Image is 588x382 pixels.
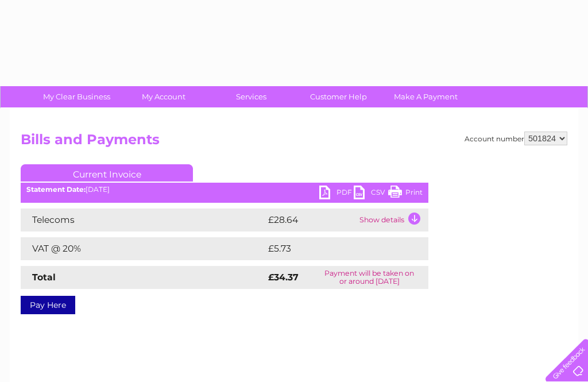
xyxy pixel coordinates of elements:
b: Statement Date: [26,185,86,194]
td: Show details [357,209,428,231]
a: PDF [319,186,354,202]
td: Telecoms [21,209,265,231]
strong: £34.37 [268,272,299,283]
div: Account number [465,132,567,145]
div: [DATE] [21,186,428,194]
td: VAT @ 20% [21,237,265,260]
a: My Account [117,86,211,107]
h2: Bills and Payments [21,132,567,153]
a: Services [204,86,299,107]
a: Current Invoice [21,164,193,182]
a: Pay Here [21,296,75,314]
strong: Total [32,272,56,283]
a: Customer Help [291,86,386,107]
td: Payment will be taken on or around [DATE] [310,266,428,289]
td: £28.64 [265,209,357,231]
td: £5.73 [265,237,401,260]
a: My Clear Business [29,86,124,107]
a: Print [388,186,423,202]
a: CSV [354,186,388,202]
a: Make A Payment [378,86,473,107]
